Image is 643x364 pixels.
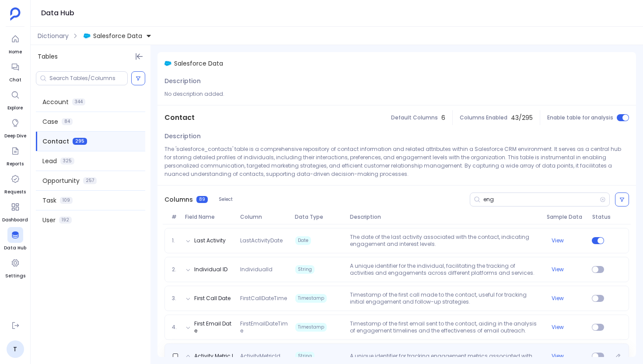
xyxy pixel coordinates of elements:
span: Description [346,213,543,220]
p: Timestamp of the first email sent to the contact, aiding in the analysis of engagement timelines ... [346,320,543,334]
button: Select [213,194,238,205]
span: 2. [168,266,182,273]
div: Tables [31,45,150,68]
span: Requests [4,189,26,196]
span: 6 [441,113,445,122]
span: 109 [60,197,73,204]
span: Home [7,49,23,56]
input: Search Columns [483,196,600,203]
a: T [7,340,24,358]
span: IndividualId [237,266,291,273]
span: Column [237,213,292,220]
span: Dashboard [2,217,28,224]
span: Default Columns [391,114,438,121]
button: View [552,237,564,244]
span: 295 [73,138,87,145]
a: Chat [7,59,23,84]
a: Data Hub [4,227,26,252]
span: String [295,352,315,360]
span: Contact [164,112,195,123]
span: Dictionary [38,31,69,40]
span: Lead [42,157,57,165]
span: # [168,213,182,220]
a: Reports [7,143,24,168]
button: Last Activity [194,237,226,244]
p: The 'salesforce_contacts' table is a comprehensive repository of contact information and related ... [164,145,629,178]
span: Contact [42,137,69,146]
span: Task [42,196,56,205]
span: Data Hub [4,245,26,252]
span: LastActivityDate [237,237,291,244]
button: First Call Date [194,295,231,302]
button: View [552,295,564,302]
button: Edit [612,350,624,362]
img: salesforce.svg [84,32,91,39]
button: Salesforce Data [82,29,154,43]
span: Columns [164,195,193,204]
span: Timestamp [295,294,327,303]
span: Reports [7,161,24,168]
a: Dashboard [2,199,28,224]
span: Sample Data [543,213,589,220]
button: First Email Date [194,320,233,334]
a: Requests [4,171,26,196]
span: Salesforce Data [93,31,142,40]
span: 4. [168,324,182,331]
button: View [552,266,564,273]
span: Status [589,213,607,220]
span: Account [42,98,69,106]
span: 192 [59,217,72,224]
span: Columns Enabled [460,114,507,121]
a: Settings [5,255,25,280]
button: View [552,324,564,331]
span: Chat [7,77,23,84]
span: FirstCallDateTime [237,295,291,302]
span: Salesforce Data [174,59,223,68]
h1: Data Hub [41,7,74,19]
span: 89 [196,196,208,203]
span: 43 / 295 [511,113,533,122]
a: Home [7,31,23,56]
span: Settings [5,273,25,280]
span: Description [164,77,201,85]
span: User [42,216,56,224]
span: Case [42,117,58,126]
button: Hide Tables [133,50,145,63]
span: Explore [7,105,23,112]
a: Deep Dive [4,115,26,140]
span: Field Name [182,213,237,220]
span: Opportunity [42,176,80,185]
span: FirstEmailDateTime [237,320,291,334]
img: petavue logo [10,7,21,21]
span: 3. [168,295,182,302]
span: String [295,265,315,274]
span: Date [295,236,311,245]
span: Enable table for analysis [547,114,613,121]
span: 257 [83,177,97,184]
span: Timestamp [295,323,327,332]
span: Deep Dive [4,133,26,140]
input: Search Tables/Columns [49,75,127,82]
p: The date of the last activity associated with the contact, indicating engagement and interest lev... [346,234,543,248]
span: 84 [62,118,73,125]
span: 325 [60,157,74,164]
img: salesforce.svg [164,60,171,67]
span: Data Type [291,213,346,220]
p: A unique identifier for the individual, facilitating the tracking of activities and engagements a... [346,262,543,276]
p: No description added. [164,90,629,98]
span: 1. [168,237,182,244]
button: Individual ID [194,266,227,273]
a: Explore [7,87,23,112]
span: Description [164,132,201,140]
p: Timestamp of the first call made to the contact, useful for tracking initial engagement and follo... [346,291,543,305]
button: View [552,353,564,360]
span: 344 [72,98,85,105]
